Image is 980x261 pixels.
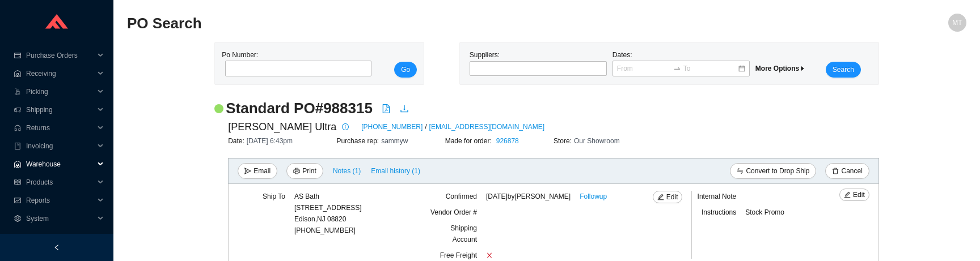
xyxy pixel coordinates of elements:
[653,191,683,203] button: editEdit
[446,192,477,200] span: Confirmed
[737,168,744,176] span: swap
[698,192,737,200] span: Internal Note
[26,209,94,228] span: System
[244,168,251,176] span: send
[26,191,94,209] span: Reports
[333,165,361,177] span: Notes ( 1 )
[14,215,22,222] span: setting
[610,49,753,78] div: Dates:
[336,137,381,145] span: Purchase rep:
[430,208,477,216] span: Vendor Order #
[26,46,94,65] span: Purchase Orders
[440,251,477,259] span: Free Freight
[666,191,678,203] span: Edit
[825,163,869,179] button: deleteCancel
[394,62,417,78] button: Go
[26,119,94,137] span: Returns
[339,123,352,130] span: info-circle
[826,62,861,78] button: Search
[294,191,362,236] div: [PHONE_NUMBER]
[26,83,94,101] span: Picking
[450,224,477,243] span: Shipping Account
[14,52,22,59] span: credit-card
[26,101,94,119] span: Shipping
[370,163,421,179] button: Email history (1)
[263,192,285,200] span: Ship To
[332,165,361,173] button: Notes (1)
[745,207,838,223] div: Stock Promo
[382,104,391,115] a: file-pdf
[400,104,409,113] span: download
[429,121,544,132] a: [EMAIL_ADDRESS][DOMAIN_NAME]
[228,137,247,145] span: Date:
[238,163,277,179] button: sendEmail
[702,208,736,216] span: Instructions
[833,64,854,75] span: Search
[486,191,571,202] span: [DATE] by [PERSON_NAME]
[486,252,493,259] span: close
[293,168,300,176] span: printer
[336,119,352,135] button: info-circle
[425,121,426,132] span: /
[381,137,408,145] span: sammyw
[226,99,373,118] h2: Standard PO # 988315
[673,65,681,72] span: swap-right
[617,63,671,74] input: From
[302,165,316,177] span: Print
[294,191,362,225] div: AS Bath [STREET_ADDRESS] Edison , NJ 08820
[14,233,22,240] span: idcard
[832,168,839,176] span: delete
[853,189,865,200] span: Edit
[574,137,620,145] span: Our Showroom
[382,104,391,113] span: file-pdf
[286,163,323,179] button: printerPrint
[841,165,862,177] span: Cancel
[26,155,94,173] span: Warehouse
[247,137,293,145] span: [DATE] 6:43pm
[53,244,60,251] span: left
[401,64,410,75] span: Go
[228,118,336,135] span: [PERSON_NAME] Ultra
[14,125,22,131] span: customer-service
[673,65,681,72] span: to
[14,179,22,186] span: read
[746,165,809,177] span: Convert to Drop Ship
[26,173,94,191] span: Products
[755,65,806,72] span: More Options
[799,65,806,72] span: caret-right
[14,143,22,149] span: book
[496,137,519,145] a: 926878
[127,14,757,33] h2: PO Search
[254,165,271,177] span: Email
[445,137,494,145] span: Made for order:
[222,49,368,78] div: Po Number:
[683,63,737,74] input: To
[839,189,869,201] button: editEdit
[400,104,409,115] a: download
[554,137,574,145] span: Store:
[26,65,94,83] span: Receiving
[844,191,851,199] span: edit
[467,49,610,78] div: Suppliers:
[371,165,420,177] span: Email history (1)
[361,121,423,132] a: [PHONE_NUMBER]
[580,191,607,202] a: Followup
[657,194,664,202] span: edit
[14,197,22,204] span: fund
[26,228,94,246] span: Users/Permissions
[26,137,94,155] span: Invoicing
[952,14,962,32] span: MT
[730,163,816,179] button: swapConvert to Drop Ship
